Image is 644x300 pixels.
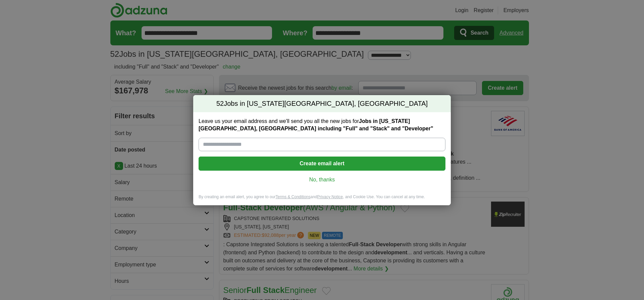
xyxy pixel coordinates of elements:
h2: Jobs in [US_STATE][GEOGRAPHIC_DATA], [GEOGRAPHIC_DATA] [193,95,451,113]
div: By creating an email alert, you agree to our and , and Cookie Use. You can cancel at any time. [193,194,451,205]
a: Privacy Notice [317,195,343,199]
label: Leave us your email address and we'll send you all the new jobs for [199,118,445,132]
span: 52 [216,99,224,109]
button: Create email alert [199,157,445,171]
a: Terms & Conditions [275,195,310,199]
a: No, thanks [204,176,440,183]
